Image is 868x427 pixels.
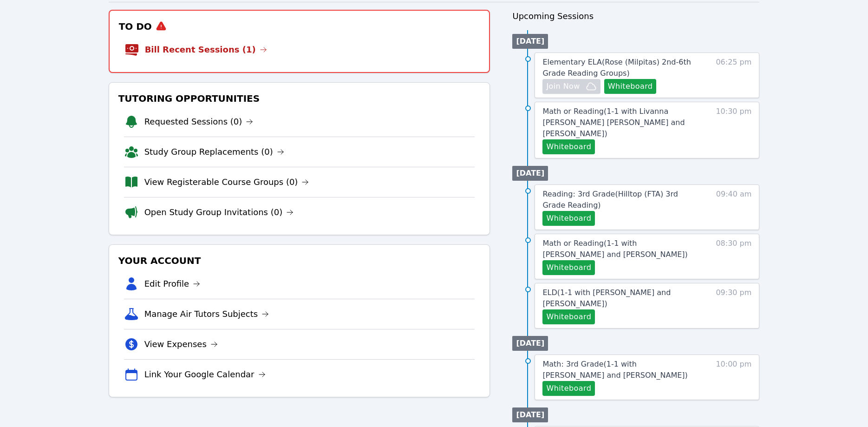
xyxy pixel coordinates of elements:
[542,260,595,275] button: Whiteboard
[117,252,483,269] h3: Your Account
[542,309,595,324] button: Whiteboard
[145,43,267,56] a: Bill Recent Sessions (1)
[144,368,266,381] a: Link Your Google Calendar
[542,139,595,154] button: Whiteboard
[144,308,269,321] a: Manage Air Tutors Subjects
[716,287,751,324] span: 09:30 pm
[542,189,699,211] a: Reading: 3rd Grade(Hilltop (FTA) 3rd Grade Reading)
[716,189,752,226] span: 09:40 am
[144,338,218,351] a: View Expenses
[144,115,254,128] a: Requested Sessions (0)
[542,106,699,139] a: Math or Reading(1-1 with Livanna [PERSON_NAME] [PERSON_NAME] and [PERSON_NAME])
[512,34,548,49] li: [DATE]
[512,10,759,23] h3: Upcoming Sessions
[542,58,691,78] span: Elementary ELA ( Rose (Milpitas) 2nd-6th Grade Reading Groups )
[542,288,671,308] span: ELD ( 1-1 with [PERSON_NAME] and [PERSON_NAME] )
[716,57,751,94] span: 06:25 pm
[542,57,699,79] a: Elementary ELA(Rose (Milpitas) 2nd-6th Grade Reading Groups)
[546,81,580,92] span: Join Now
[117,90,483,107] h3: Tutoring Opportunities
[144,277,201,290] a: Edit Profile
[144,206,294,219] a: Open Study Group Invitations (0)
[604,79,657,94] button: Whiteboard
[542,239,687,259] span: Math or Reading ( 1-1 with [PERSON_NAME] and [PERSON_NAME] )
[716,106,751,154] span: 10:30 pm
[512,336,548,351] li: [DATE]
[542,359,699,381] a: Math: 3rd Grade(1-1 with [PERSON_NAME] and [PERSON_NAME])
[542,190,678,210] span: Reading: 3rd Grade ( Hilltop (FTA) 3rd Grade Reading )
[716,238,751,275] span: 08:30 pm
[117,18,482,35] h3: To Do
[542,238,699,260] a: Math or Reading(1-1 with [PERSON_NAME] and [PERSON_NAME])
[144,145,284,158] a: Study Group Replacements (0)
[716,359,751,396] span: 10:00 pm
[542,381,595,396] button: Whiteboard
[542,107,685,138] span: Math or Reading ( 1-1 with Livanna [PERSON_NAME] [PERSON_NAME] and [PERSON_NAME] )
[542,287,699,309] a: ELD(1-1 with [PERSON_NAME] and [PERSON_NAME])
[512,166,548,181] li: [DATE]
[542,360,687,380] span: Math: 3rd Grade ( 1-1 with [PERSON_NAME] and [PERSON_NAME] )
[542,79,600,94] button: Join Now
[542,211,595,226] button: Whiteboard
[144,176,309,189] a: View Registerable Course Groups (0)
[512,407,548,422] li: [DATE]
